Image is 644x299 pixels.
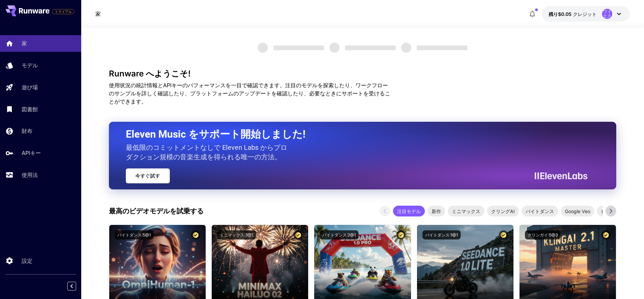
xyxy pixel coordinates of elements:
font: 設定 [22,257,32,264]
a: 家 [95,10,101,18]
div: Google Veo [561,206,594,216]
div: 注目モデル [393,206,425,216]
font: 今すぐ試す [135,173,160,179]
font: ミニマックス:3@1 [220,232,253,237]
button: バイトダンス:1@1 [422,230,461,239]
font: APIキー [22,149,41,156]
button: 認定モデル – 最高のパフォーマンスが検証されており、商用ライセンスが付属しています。 [294,230,303,239]
font: Google Veo [565,208,590,214]
font: 最高のビデオモデルを試乗する [109,207,204,215]
button: サイドバーを折りたたむ [67,282,76,291]
font: 注目モデル [397,208,421,214]
font: 財布 [22,128,32,134]
font: 新作 [432,208,441,214]
font: バイトダンス:1@1 [425,232,458,237]
a: 今すぐ試す [126,168,170,183]
font: ワイエス [603,9,612,19]
div: サイドバーを折りたたむ [72,280,81,292]
font: クリンガイ:5@3 [528,232,558,237]
font: 家 [22,40,27,47]
font: 最低限のコミットメントなしで Eleven Labs からプロダクション規模の音楽生成を得られる唯一の方法。 [126,143,287,161]
div: ピックスバース [597,206,638,216]
div: バイトダンス [522,206,558,216]
font: ピックスバース [601,208,634,214]
button: クリンガイ:5@3 [525,230,560,239]
font: 図書館 [22,106,38,113]
font: 残り$0.05 [549,11,572,17]
font: バイトダンス:2@1 [322,232,356,237]
span: プラットフォームの全機能を有効にするには、支払いカードを追加します。 [52,7,74,16]
button: バイトダンス:2@1 [320,230,359,239]
font: トライアル [55,9,72,14]
font: 使用法 [22,171,38,178]
button: 認定モデル – 最高のパフォーマンスが検証されており、商用ライセンスが付属しています。 [601,230,611,239]
font: 家 [95,10,101,17]
div: クリングAI [487,206,519,216]
font: クレジット [573,11,597,17]
button: バイトダンス:5@1 [115,230,154,239]
font: モデル [22,62,38,69]
font: 遊び場 [22,84,38,91]
div: 新作 [428,206,445,216]
button: 認定モデル – 最高のパフォーマンスが検証されており、商用ライセンスが付属しています。 [396,230,406,239]
div: 0.05ドル [549,10,597,18]
font: Runware へようこそ! [109,69,191,78]
button: ミニマックス:3@1 [217,230,256,239]
button: 認定モデル – 最高のパフォーマンスが検証されており、商用ライセンスが付属しています。 [499,230,508,239]
font: バイトダンス:5@1 [117,232,151,237]
font: 使用状況の統計情報とAPIキーのパフォーマンスを一目で確認できます。注目のモデルを探索したり、ワークフローのサンプルを詳しく確認したり、プラットフォームのアップデートを確認したり、必要なときにサ... [109,82,390,105]
font: Eleven Music をサポート開始しました! [126,128,305,140]
font: クリングAI [491,208,515,214]
div: ミニマックス [448,206,484,216]
button: 認定モデル – 最高のパフォーマンスが検証されており、商用ライセンスが付属しています。 [191,230,200,239]
font: バイトダンス [526,208,554,214]
font: ミニマックス [452,208,480,214]
button: 0.05ドルワイエス [542,6,630,22]
nav: パンくず [95,10,101,18]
